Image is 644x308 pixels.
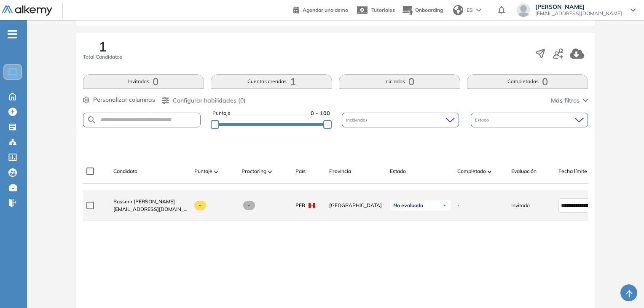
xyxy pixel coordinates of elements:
span: ES [467,6,473,14]
button: Completadas0 [467,74,588,89]
img: arrow [476,8,481,12]
img: [missing "en.ARROW_ALT" translation] [268,170,272,173]
span: Estado [390,168,406,175]
span: - [243,201,255,210]
img: SEARCH_ALT [87,115,97,125]
img: [missing "en.ARROW_ALT" translation] [214,170,218,173]
span: Rassmir [PERSON_NAME] [113,198,175,205]
span: [EMAIL_ADDRESS][DOMAIN_NAME] [113,205,188,213]
a: Agendar una demo [293,4,348,14]
button: Más filtros [551,96,588,105]
div: Estado [471,113,588,127]
button: Invitados0 [83,74,204,89]
button: Onboarding [402,1,443,19]
img: world [453,5,463,15]
a: Rassmir [PERSON_NAME] [113,198,188,205]
div: Incidencias [342,113,459,127]
span: PER [295,202,305,209]
img: PER [309,203,315,208]
img: [missing "en.ARROW_ALT" translation] [488,170,492,173]
span: Invitado [511,202,530,209]
span: Completado [457,168,486,175]
span: Incidencias [346,117,369,123]
span: Evaluación [511,168,537,175]
img: Ícono de flecha [442,203,447,208]
span: [PERSON_NAME] [535,3,622,10]
span: Total Candidatos [83,53,122,61]
span: Proctoring [241,168,266,175]
span: - [194,201,207,210]
span: Estado [475,117,491,123]
span: No evaluado [393,202,423,209]
span: Puntaje [212,109,231,117]
span: Candidato [113,168,137,175]
span: [GEOGRAPHIC_DATA] [329,202,383,209]
span: 0 - 100 [311,109,330,117]
span: Tutoriales [371,7,395,13]
button: Personalizar columnas [83,95,155,104]
span: País [295,168,306,175]
img: Logo [2,5,52,16]
span: Fecha límite [558,168,587,175]
span: Personalizar columnas [93,95,155,104]
i: - [8,33,17,35]
button: Configurar habilidades (0) [162,96,246,105]
span: - [457,202,459,209]
button: Iniciadas0 [339,74,460,89]
span: Configurar habilidades (0) [173,96,246,105]
span: Provincia [329,168,351,175]
span: Agendar una demo [303,7,348,13]
button: Cuentas creadas1 [211,74,332,89]
span: Puntaje [194,168,212,175]
span: Onboarding [415,7,443,13]
span: 1 [99,40,107,53]
span: Más filtros [551,96,580,105]
span: [EMAIL_ADDRESS][DOMAIN_NAME] [535,10,622,17]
